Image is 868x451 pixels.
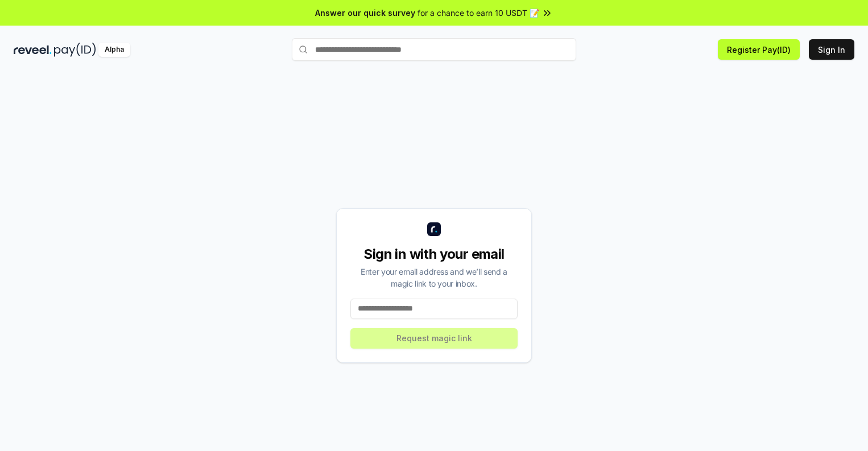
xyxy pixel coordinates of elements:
div: Alpha [98,43,130,57]
div: Enter your email address and we’ll send a magic link to your inbox. [350,266,518,289]
button: Sign In [809,39,854,60]
span: for a chance to earn 10 USDT 📝 [418,7,539,19]
div: Sign in with your email [350,245,518,263]
img: reveel_dark [14,43,52,57]
span: Answer our quick survey [315,7,415,19]
img: logo_small [427,222,441,236]
img: pay_id [54,43,96,57]
button: Register Pay(ID) [718,39,800,60]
